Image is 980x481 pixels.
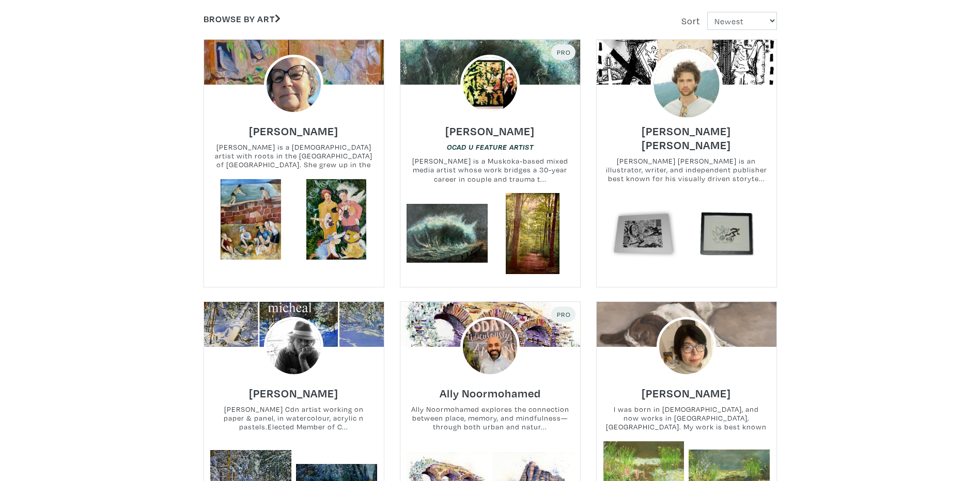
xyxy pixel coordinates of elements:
small: [PERSON_NAME] is a [DEMOGRAPHIC_DATA] artist with roots in the [GEOGRAPHIC_DATA] of [GEOGRAPHIC_D... [204,142,384,170]
small: [PERSON_NAME] Cdn artist working on paper & panel, in watercolour, acrylic n pastels.Elected Memb... [204,405,384,432]
em: OCAD U Feature Artist [447,143,534,151]
a: Ally Noormohamed [440,383,541,395]
img: phpThumb.php [264,317,324,377]
img: phpThumb.php [264,55,324,115]
small: I was born in [DEMOGRAPHIC_DATA], and now works in [GEOGRAPHIC_DATA], [GEOGRAPHIC_DATA]. My work ... [597,405,776,432]
h6: [PERSON_NAME] [249,124,338,138]
a: [PERSON_NAME] [445,121,535,133]
h6: [PERSON_NAME] [PERSON_NAME] [597,124,776,152]
img: phpThumb.php [650,49,722,120]
img: phpThumb.php [460,317,520,377]
a: [PERSON_NAME] [642,383,731,395]
a: Browse by Art [204,13,281,25]
img: phpThumb.php [460,55,520,115]
a: [PERSON_NAME] [249,121,338,133]
h6: [PERSON_NAME] [249,386,338,400]
span: Pro [556,48,571,56]
span: Sort [681,15,700,27]
a: OCAD U Feature Artist [447,142,534,152]
h6: Ally Noormohamed [440,386,541,400]
a: [PERSON_NAME] [PERSON_NAME] [597,129,776,140]
a: [PERSON_NAME] [249,383,338,395]
small: [PERSON_NAME] [PERSON_NAME] is an illustrator, writer, and independent publisher best known for h... [597,156,776,184]
h6: [PERSON_NAME] [445,124,535,138]
span: Pro [556,310,571,318]
img: phpThumb.php [657,317,717,377]
small: Ally Noormohamed explores the connection between place, memory, and mindfulness—through both urba... [400,405,580,432]
h6: [PERSON_NAME] [642,386,731,400]
small: [PERSON_NAME] is a Muskoka-based mixed media artist whose work bridges a 30-year career in couple... [400,156,580,184]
